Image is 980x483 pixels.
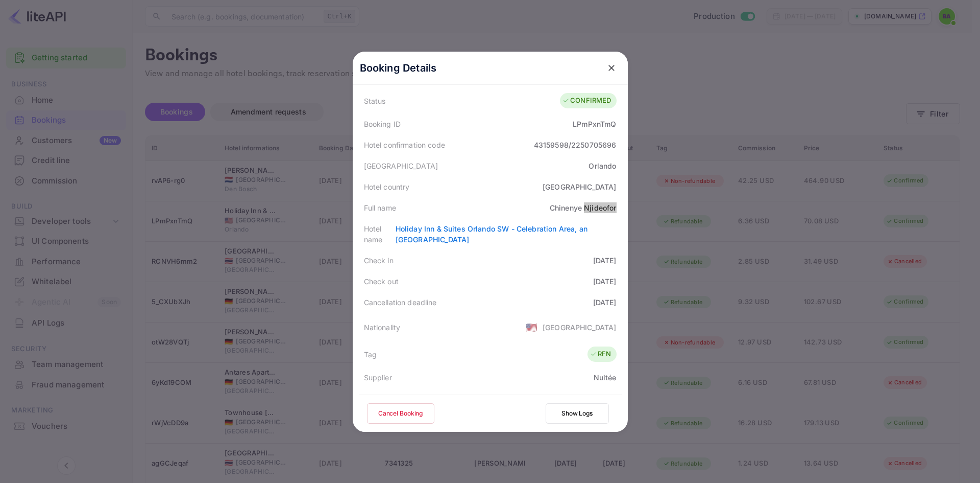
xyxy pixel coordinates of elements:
[593,297,617,308] div: [DATE]
[360,60,437,76] p: Booking Details
[364,372,392,383] div: Supplier
[364,160,438,171] div: [GEOGRAPHIC_DATA]
[364,119,401,129] div: Booking ID
[526,318,537,336] span: United States
[543,322,617,333] div: [GEOGRAPHIC_DATA]
[396,224,587,244] a: Holiday Inn & Suites Orlando SW - Celebration Area, an [GEOGRAPHIC_DATA]
[364,181,410,192] div: Hotel country
[364,96,386,106] div: Status
[550,202,617,213] div: Chinenye Njideofor
[546,403,609,424] button: Show Logs
[364,276,399,287] div: Check out
[364,297,437,308] div: Cancellation deadline
[584,393,616,404] div: 8464972
[364,223,396,245] div: Hotel name
[594,372,617,383] div: Nuitée
[562,96,611,106] div: CONFIRMED
[593,255,617,266] div: [DATE]
[364,349,377,360] div: Tag
[364,202,396,213] div: Full name
[543,181,617,192] div: [GEOGRAPHIC_DATA]
[364,255,394,266] div: Check in
[589,160,616,171] div: Orlando
[573,119,616,129] div: LPmPxnTmQ
[364,140,445,150] div: Hotel confirmation code
[534,140,617,150] div: 43159598/2250705696
[602,59,621,77] button: close
[590,349,611,359] div: RFN
[364,322,401,333] div: Nationality
[593,276,617,287] div: [DATE]
[364,393,431,404] div: Supplier booking ID
[367,403,434,424] button: Cancel Booking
